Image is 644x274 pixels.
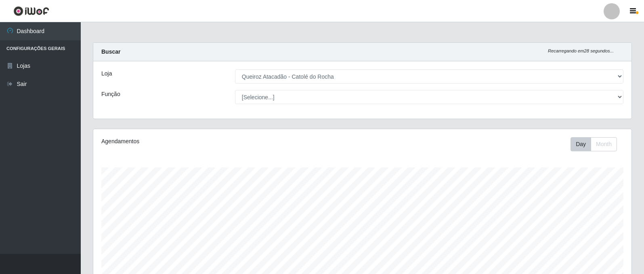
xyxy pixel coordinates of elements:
label: Função [101,90,120,98]
button: Day [571,137,591,151]
i: Recarregando em 28 segundos... [548,48,614,53]
div: Agendamentos [101,137,312,146]
button: Month [591,137,617,151]
div: Toolbar with button groups [571,137,623,151]
div: First group [571,137,617,151]
strong: Buscar [101,48,120,55]
img: CoreUI Logo [13,6,49,16]
label: Loja [101,69,112,78]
